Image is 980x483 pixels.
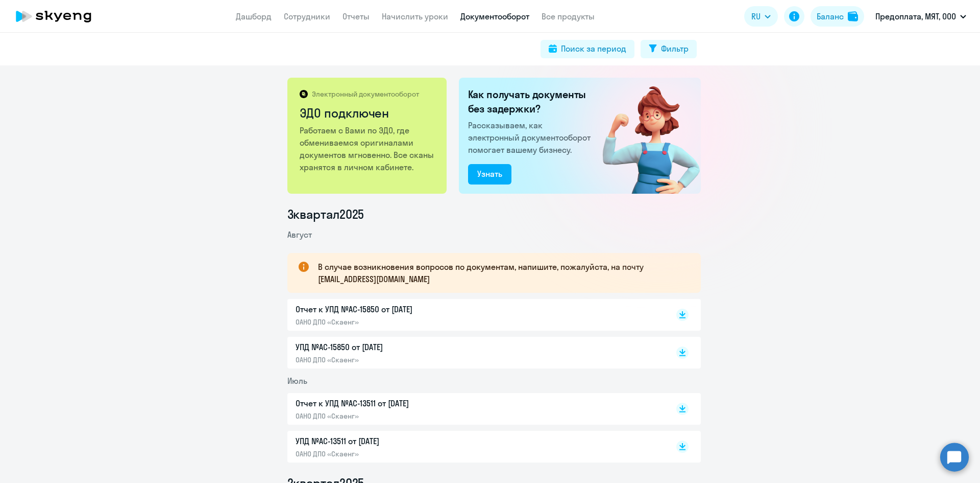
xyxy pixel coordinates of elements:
[296,303,655,327] a: Отчет к УПД №AC-15850 от [DATE]ОАНО ДПО «Скаенг»
[342,11,370,21] a: Отчеты
[296,303,510,315] p: Отчет к УПД №AC-15850 от [DATE]
[468,87,595,116] h2: Как получать документы без задержки?
[300,124,436,173] p: Работаем с Вами по ЭДО, где обмениваемся оригиналами документов мгновенно. Все сканы хранятся в л...
[287,229,312,240] span: Август
[296,341,655,364] a: УПД №AC-15850 от [DATE]ОАНО ДПО «Скаенг»
[296,355,510,364] p: ОАНО ДПО «Скаенг»
[296,435,655,458] a: УПД №AC-13511 от [DATE]ОАНО ДПО «Скаенг»
[287,206,701,222] li: 3 квартал 2025
[296,411,510,421] p: ОАНО ДПО «Скаенг»
[477,168,502,180] div: Узнать
[542,11,595,21] a: Все продукты
[460,11,529,21] a: Документооборот
[296,397,510,409] p: Отчет к УПД №AC-13511 от [DATE]
[661,42,689,55] div: Фильтр
[300,105,436,121] h2: ЭДО подключен
[561,42,626,55] div: Поиск за период
[236,11,272,21] a: Дашборд
[811,6,864,27] button: Балансbalance
[296,435,510,447] p: УПД №AC-13511 от [DATE]
[744,6,778,27] button: RU
[382,11,448,21] a: Начислить уроки
[468,119,595,156] p: Рассказываем, как электронный документооборот помогает вашему бизнесу.
[296,317,510,327] p: ОАНО ДПО «Скаенг»
[287,376,307,386] span: Июль
[284,11,330,21] a: Сотрудники
[641,40,697,58] button: Фильтр
[870,4,971,29] button: Предоплата, МЯТ, ООО
[875,10,956,22] p: Предоплата, МЯТ, ООО
[468,164,511,185] button: Узнать
[541,40,634,58] button: Поиск за период
[296,341,510,353] p: УПД №AC-15850 от [DATE]
[586,78,701,194] img: connected
[296,449,510,458] p: ОАНО ДПО «Скаенг»
[318,261,682,285] p: В случае возникновения вопросов по документам, напишите, пожалуйста, на почту [EMAIL_ADDRESS][DOM...
[296,397,655,421] a: Отчет к УПД №AC-13511 от [DATE]ОАНО ДПО «Скаенг»
[312,89,419,99] p: Электронный документооборот
[817,10,844,22] div: Баланс
[751,10,761,22] span: RU
[848,11,858,21] img: balance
